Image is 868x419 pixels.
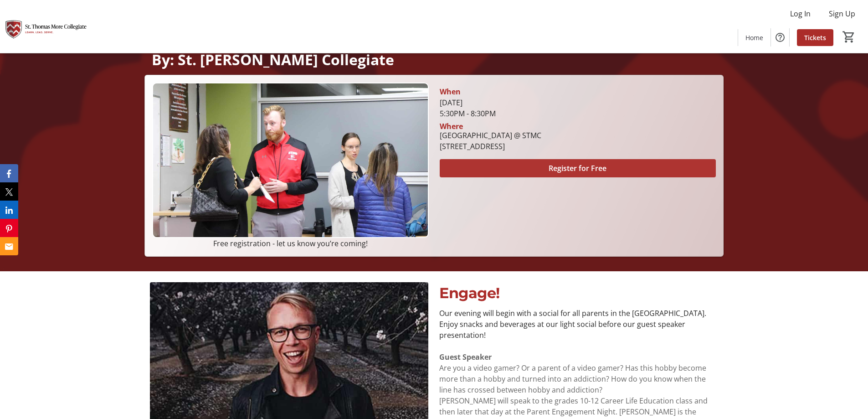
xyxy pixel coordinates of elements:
img: Campaign CTA Media Photo [152,83,428,238]
div: [DATE] 5:30PM - 8:30PM [440,97,716,119]
p: Engage! [439,282,718,304]
button: Register for Free [440,159,716,177]
button: Cart [841,29,857,45]
p: By: St. [PERSON_NAME] Collegiate [152,52,716,67]
span: Log In [790,8,811,19]
strong: Guest Speaker [439,352,492,362]
button: Log In [783,6,818,21]
span: Are you a video gamer? Or a parent of a video gamer? Has this hobby become more than a hobby and ... [439,363,706,395]
span: Register for Free [549,163,606,174]
span: Sign Up [829,8,855,19]
div: [STREET_ADDRESS] [440,141,541,152]
img: St. Thomas More Collegiate #2's Logo [5,4,87,49]
button: Sign Up [822,6,863,21]
span: Home [745,33,763,42]
div: [GEOGRAPHIC_DATA] @ STMC [440,130,541,141]
button: Help [771,28,789,47]
span: Tickets [804,33,826,42]
div: Where [440,123,463,130]
a: Home [738,29,770,46]
a: Tickets [797,29,833,46]
p: Our evening will begin with a social for all parents in the [GEOGRAPHIC_DATA]. Enjoy snacks and b... [439,308,718,341]
div: When [440,86,461,97]
p: Free registration - let us know you’re coming! [152,238,428,249]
